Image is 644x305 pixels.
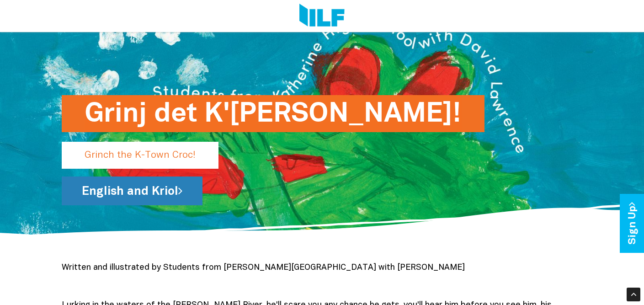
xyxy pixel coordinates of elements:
[627,288,640,301] div: Scroll Back to Top
[299,4,345,28] img: Logo
[62,147,439,155] a: Grinj det K'[PERSON_NAME]!
[85,95,462,132] h1: Grinj det K'[PERSON_NAME]!
[62,177,202,205] a: English and Kriol
[62,264,465,272] span: Written and illustrated by Students from [PERSON_NAME][GEOGRAPHIC_DATA] with [PERSON_NAME]
[62,142,218,169] p: Grinch the K-Town Croc!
